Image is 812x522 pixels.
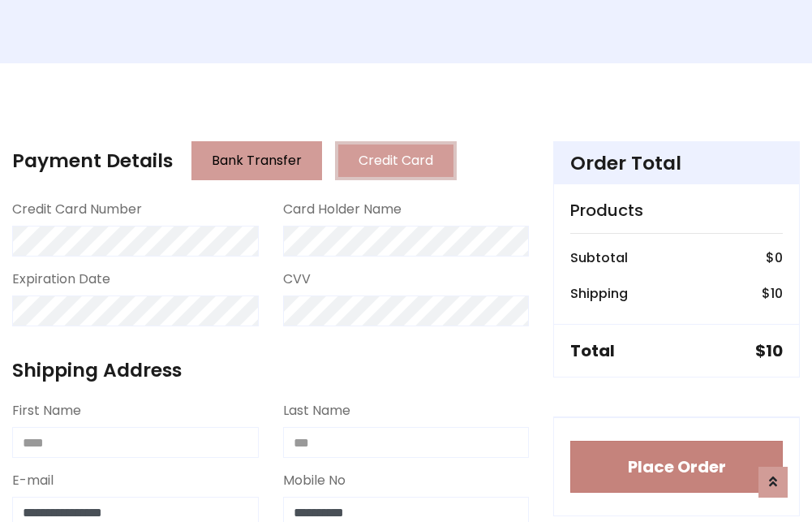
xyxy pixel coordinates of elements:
[570,250,628,265] h6: Subtotal
[12,149,173,172] h4: Payment Details
[766,250,783,265] h6: $
[766,339,783,362] span: 10
[775,248,783,267] span: 0
[283,401,350,421] label: Last Name
[191,141,322,180] button: Bank Transfer
[12,471,54,490] label: E-mail
[762,286,783,301] h6: $
[283,270,311,289] label: CVV
[12,401,81,421] label: First Name
[12,359,529,382] h4: Shipping Address
[570,286,628,301] h6: Shipping
[12,200,142,219] label: Credit Card Number
[283,200,402,219] label: Card Holder Name
[283,471,346,490] label: Mobile No
[335,141,457,180] button: Credit Card
[570,152,783,175] h4: Order Total
[771,284,783,303] span: 10
[570,341,615,360] h5: Total
[570,441,783,493] button: Place Order
[12,270,110,289] label: Expiration Date
[755,341,783,360] h5: $
[570,201,783,220] h5: Products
